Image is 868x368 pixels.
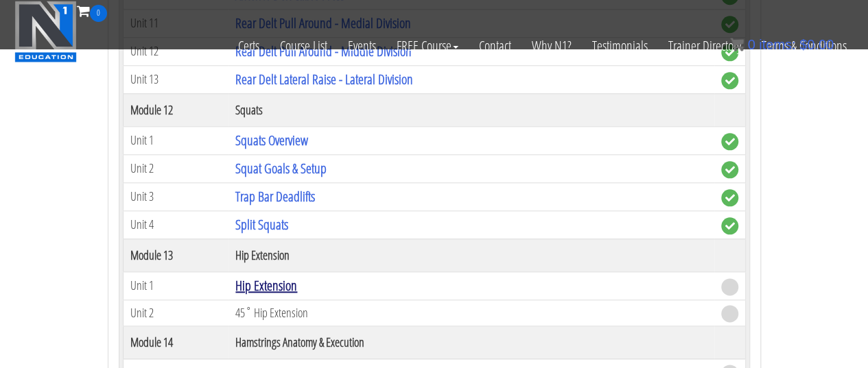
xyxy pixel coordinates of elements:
span: complete [721,161,738,178]
a: 0 items: $0.00 [730,37,834,52]
a: Testimonials [582,22,658,70]
th: Hamstrings Anatomy & Execution [228,326,714,359]
th: Squats [228,93,714,126]
span: complete [721,133,738,150]
span: complete [721,189,738,206]
a: Squat Goals & Setup [235,159,327,177]
a: Terms & Conditions [751,22,857,70]
a: Certs [228,22,270,70]
span: complete [721,217,738,234]
span: complete [721,72,738,89]
a: 0 [77,1,107,20]
td: Unit 13 [123,65,228,93]
a: Squats Overview [235,131,308,149]
img: n1-education [14,1,77,62]
td: Unit 2 [123,299,228,326]
a: Hip Extension [235,276,297,295]
td: 45˚ Hip Extension [228,299,714,326]
a: Split Squats [235,215,288,234]
a: Trainer Directory [658,22,751,70]
th: Hip Extension [228,238,714,271]
td: Unit 1 [123,271,228,299]
td: Unit 4 [123,210,228,238]
span: $ [799,37,807,52]
a: Contact [469,22,521,70]
a: Why N1? [521,22,582,70]
span: 0 [90,5,107,22]
span: 0 [747,37,755,52]
td: Unit 2 [123,154,228,182]
a: Rear Delt Lateral Raise - Lateral Division [235,70,413,88]
a: FREE Course [386,22,469,70]
td: Unit 1 [123,126,228,154]
a: Events [338,22,386,70]
span: items: [759,37,795,52]
th: Module 14 [123,326,228,359]
td: Unit 3 [123,182,228,210]
img: icon11.png [730,38,744,51]
a: Trap Bar Deadlifts [235,187,315,206]
th: Module 12 [123,93,228,126]
th: Module 13 [123,238,228,271]
a: Course List [270,22,338,70]
bdi: 0.00 [799,37,834,52]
